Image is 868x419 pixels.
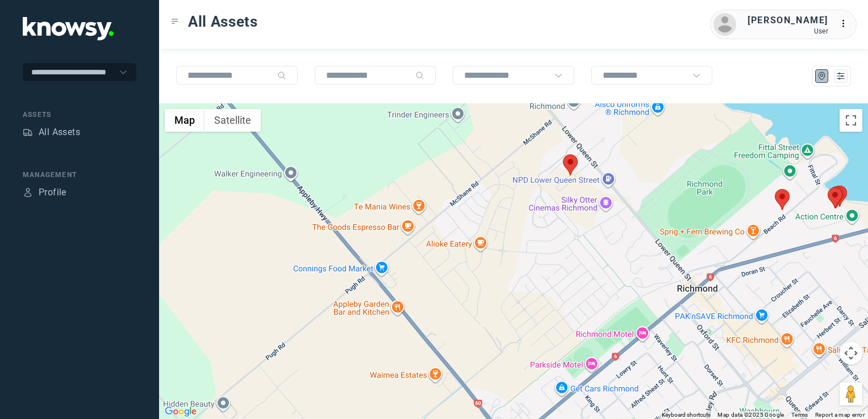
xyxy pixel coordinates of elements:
button: Keyboard shortcuts [662,411,711,419]
div: Profile [23,187,33,198]
img: Application Logo [23,17,114,40]
span: Map data ©2025 Google [717,412,784,418]
div: Map [817,71,827,81]
div: All Assets [39,125,80,139]
div: Profile [39,186,66,199]
tspan: ... [840,19,852,28]
button: Show street map [165,109,205,132]
button: Show satellite imagery [205,109,261,132]
button: Drag Pegman onto the map to open Street View [840,383,862,405]
div: Assets [23,127,33,137]
div: User [748,27,828,35]
div: Management [23,170,136,180]
div: : [840,17,853,32]
div: Search [277,71,286,80]
div: [PERSON_NAME] [748,14,828,27]
a: AssetsAll Assets [23,125,80,139]
span: All Assets [188,11,258,32]
a: ProfileProfile [23,186,66,199]
button: Toggle fullscreen view [840,109,862,132]
div: List [836,71,846,81]
button: Map camera controls [840,342,862,364]
img: Google [162,404,199,419]
div: Assets [23,110,136,120]
div: : [840,17,853,31]
div: Toggle Menu [171,18,179,26]
img: avatar.png [713,13,736,36]
div: Search [415,71,424,80]
a: Report a map error [815,412,865,418]
a: Open this area in Google Maps (opens a new window) [162,404,199,419]
a: Terms (opens in new tab) [791,412,808,418]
